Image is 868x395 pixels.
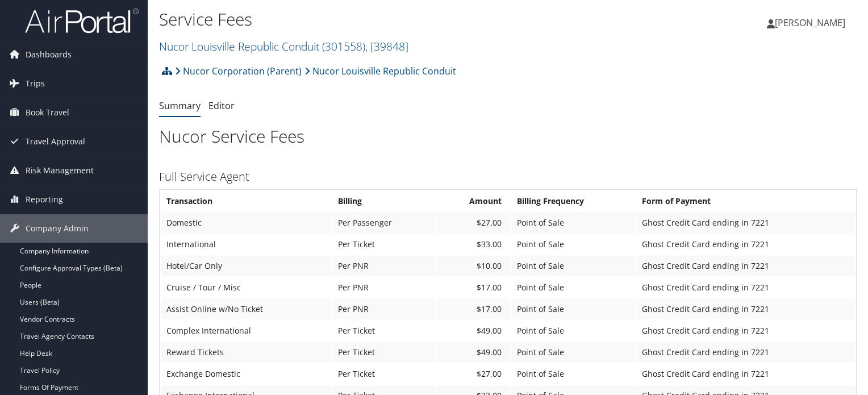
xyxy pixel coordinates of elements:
td: Per PNR [332,277,436,298]
a: [PERSON_NAME] [767,6,857,40]
a: Nucor Corporation (Parent) [175,60,302,82]
td: Ghost Credit Card ending in 7221 [636,213,855,233]
td: Per Ticket [332,364,436,384]
td: Domestic [161,213,331,233]
td: Per Ticket [332,234,436,255]
td: $10.00 [437,256,510,276]
td: Ghost Credit Card ending in 7221 [636,342,855,363]
span: Dashboards [26,40,72,69]
td: $33.00 [437,234,510,255]
td: Point of Sale [511,342,635,363]
td: Point of Sale [511,256,635,276]
span: Risk Management [26,156,94,185]
td: Point of Sale [511,321,635,341]
td: Complex International [161,321,331,341]
td: Hotel/Car Only [161,256,331,276]
td: Assist Online w/No Ticket [161,299,331,319]
td: Point of Sale [511,234,635,255]
img: airportal-logo.png [25,7,139,34]
td: Point of Sale [511,213,635,233]
td: Per Ticket [332,321,436,341]
h1: Nucor Service Fees [159,124,857,148]
td: Ghost Credit Card ending in 7221 [636,299,855,319]
td: Ghost Credit Card ending in 7221 [636,364,855,384]
td: International [161,234,331,255]
td: Per PNR [332,299,436,319]
td: Per PNR [332,256,436,276]
td: Point of Sale [511,277,635,298]
span: ( 301558 ) [322,39,365,54]
th: Billing [332,191,436,211]
a: Summary [159,99,201,112]
a: Nucor Louisville Republic Conduit [159,39,408,54]
td: Ghost Credit Card ending in 7221 [636,277,855,298]
td: Reward Tickets [161,342,331,363]
span: , [ 39848 ] [365,39,408,54]
th: Form of Payment [636,191,855,211]
span: Travel Approval [26,127,85,156]
td: $17.00 [437,277,510,298]
td: Per Ticket [332,342,436,363]
td: Point of Sale [511,364,635,384]
td: Cruise / Tour / Misc [161,277,331,298]
span: Company Admin [26,214,89,243]
th: Amount [437,191,510,211]
td: Per Passenger [332,213,436,233]
span: Trips [26,69,45,98]
td: Ghost Credit Card ending in 7221 [636,256,855,276]
td: $27.00 [437,364,510,384]
td: $17.00 [437,299,510,319]
td: Ghost Credit Card ending in 7221 [636,234,855,255]
td: Ghost Credit Card ending in 7221 [636,321,855,341]
td: $49.00 [437,321,510,341]
span: Reporting [26,185,63,214]
h3: Full Service Agent [159,169,857,185]
h1: Service Fees [159,7,624,31]
th: Transaction [161,191,331,211]
th: Billing Frequency [511,191,635,211]
span: Book Travel [26,98,69,127]
td: $49.00 [437,342,510,363]
td: Exchange Domestic [161,364,331,384]
td: $27.00 [437,213,510,233]
a: Editor [208,99,235,112]
span: [PERSON_NAME] [775,16,845,29]
td: Point of Sale [511,299,635,319]
a: Nucor Louisville Republic Conduit [304,60,456,82]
